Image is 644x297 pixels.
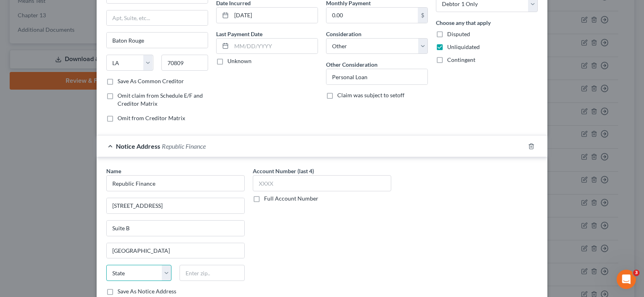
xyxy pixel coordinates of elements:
[107,198,244,213] input: Enter address...
[106,168,121,174] span: Name
[326,8,418,23] input: 0.00
[337,92,405,98] span: Claim was subject to setoff
[107,243,244,258] input: Enter city...
[118,287,176,295] label: Save As Notice Address
[162,142,206,150] span: Republic Finance
[633,270,640,276] span: 3
[216,30,262,38] label: Last Payment Date
[231,8,318,23] input: MM/DD/YYYY
[107,33,208,48] input: Enter city...
[116,142,160,150] span: Notice Address
[447,31,470,37] span: Disputed
[118,92,203,107] span: Omit claim from Schedule E/F and Creditor Matrix
[118,115,185,121] span: Omit from Creditor Matrix
[253,167,314,175] label: Account Number (last 4)
[227,57,252,65] label: Unknown
[161,55,208,71] input: Enter zip...
[180,265,245,281] input: Enter zip..
[231,39,318,54] input: MM/DD/YYYY
[107,10,208,26] input: Apt, Suite, etc...
[326,60,378,69] label: Other Consideration
[436,18,491,27] label: Choose any that apply
[418,8,427,23] div: $
[253,175,391,191] input: XXXX
[264,195,318,203] label: Full Account Number
[118,77,184,85] label: Save As Common Creditor
[447,43,480,50] span: Unliquidated
[326,30,361,38] label: Consideration
[447,56,475,63] span: Contingent
[107,221,244,236] input: Apt, Suite, etc...
[106,175,245,191] input: Search by name...
[326,69,427,84] input: Specify...
[617,270,636,289] iframe: Intercom live chat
